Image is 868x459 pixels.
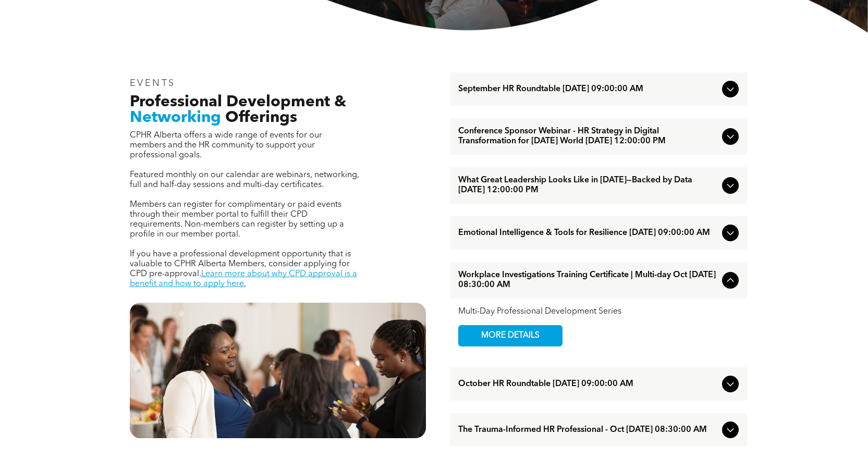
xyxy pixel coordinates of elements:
span: EVENTS [130,79,176,88]
span: Featured monthly on our calendar are webinars, networking, full and half-day sessions and multi-d... [130,171,359,189]
span: Professional Development & [130,94,346,110]
span: Offerings [225,110,297,126]
a: MORE DETAILS [458,325,563,346]
span: The Trauma-Informed HR Professional - Oct [DATE] 08:30:00 AM [458,425,718,435]
span: Networking [130,110,221,126]
span: What Great Leadership Looks Like in [DATE]—Backed by Data [DATE] 12:00:00 PM [458,176,718,195]
span: October HR Roundtable [DATE] 09:00:00 AM [458,379,718,389]
span: If you have a professional development opportunity that is valuable to CPHR Alberta Members, cons... [130,250,351,278]
span: Workplace Investigations Training Certificate | Multi-day Oct [DATE] 08:30:00 AM [458,270,718,290]
span: Members can register for complimentary or paid events through their member portal to fulfill thei... [130,201,344,239]
div: Multi-Day Professional Development Series [458,307,739,317]
span: Conference Sponsor Webinar - HR Strategy in Digital Transformation for [DATE] World [DATE] 12:00:... [458,127,718,146]
span: Emotional Intelligence & Tools for Resilience [DATE] 09:00:00 AM [458,228,718,238]
span: CPHR Alberta offers a wide range of events for our members and the HR community to support your p... [130,131,322,159]
span: September HR Roundtable [DATE] 09:00:00 AM [458,84,718,94]
span: MORE DETAILS [469,326,552,346]
a: Learn more about why CPD approval is a benefit and how to apply here. [130,270,357,288]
